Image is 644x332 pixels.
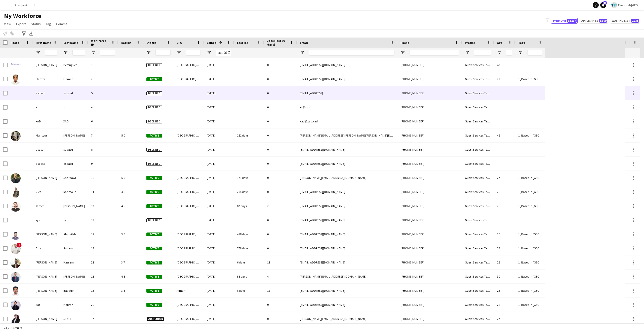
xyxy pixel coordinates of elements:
[527,50,542,56] input: Tags Filter Input
[118,199,143,213] div: 4.5
[88,143,118,156] div: 8
[60,227,88,241] div: Aladaileh
[60,171,88,185] div: Sharqawi
[397,227,462,241] div: [PHONE_NUMBER]
[515,128,545,142] div: 1_Based in [GEOGRAPHIC_DATA], 1_Based in [GEOGRAPHIC_DATA], 1_Based in [GEOGRAPHIC_DATA]/[GEOGRAP...
[631,19,639,23] span: 2,155
[33,157,60,171] div: asdasd
[11,258,21,268] img: Ayman Kassem
[515,185,545,199] div: 1_Based in [GEOGRAPHIC_DATA], 2_English Level = 2/3 Good , 2_English Level = 3/3 Excellent, 4_CCA...
[174,312,204,326] div: [GEOGRAPHIC_DATA]
[146,176,162,180] span: Active
[54,21,69,27] a: Comms
[4,12,41,20] span: My Workforce
[297,227,397,241] div: [EMAIL_ADDRESS][DOMAIN_NAME]
[297,298,397,312] div: [EMAIL_ADDRESS][DOMAIN_NAME]
[60,157,88,171] div: asdasd
[11,173,21,183] img: Mohammed Sharqawi
[204,171,234,185] div: [DATE]
[88,157,118,171] div: 9
[118,171,143,185] div: 5.0
[204,241,234,255] div: [DATE]
[515,199,545,213] div: 1_Based in [GEOGRAPHIC_DATA], 2_English Level = 3/3 Excellent
[204,312,234,326] div: [DATE]
[146,218,162,222] span: Declined
[297,58,397,72] div: [EMAIL_ADDRESS][DOMAIN_NAME]
[264,270,297,283] div: 4
[33,58,60,72] div: [PERSON_NAME]
[46,22,51,26] span: Tag
[60,185,88,199] div: Rahmoun
[2,21,13,27] a: View
[33,171,60,185] div: [PERSON_NAME]
[462,72,494,86] div: Guest Services Team
[462,312,494,326] div: Guest Services Team
[264,58,297,72] div: 0
[33,270,60,283] div: [PERSON_NAME]
[33,298,60,312] div: Safi
[146,91,162,95] span: Declined
[60,213,88,227] div: xyz
[494,312,515,326] div: 27
[60,86,88,100] div: asdsad
[91,50,96,55] button: Open Filter Menu
[264,86,297,100] div: 0
[204,72,234,86] div: [DATE]
[494,255,515,269] div: 25
[397,157,462,171] div: [PHONE_NUMBER]
[462,185,494,199] div: Guest Services Team
[146,317,164,321] span: Suspended
[234,128,264,142] div: 161 days
[4,22,11,26] span: View
[400,41,409,45] span: Phone
[494,199,515,213] div: 25
[60,58,88,72] div: Berenguer
[515,72,545,86] div: 1_Based in [GEOGRAPHIC_DATA]/[GEOGRAPHIC_DATA]/Ajman, 2_English Level = 2/3 Good , 4_CCA
[11,300,21,310] img: Safi Habrah
[146,120,162,123] span: Declined
[264,255,297,269] div: 11
[118,255,143,269] div: 3.7
[506,50,512,56] input: Age Filter Input
[462,100,494,114] div: Guest Services Team
[174,284,204,297] div: Ajman
[234,270,264,283] div: 85 days
[264,128,297,142] div: 0
[72,50,85,56] input: Last Name Filter Input
[14,21,28,27] a: Export
[494,171,515,185] div: 27
[146,50,151,55] button: Open Filter Menu
[33,227,60,241] div: [PERSON_NAME]
[397,284,462,297] div: [PHONE_NUMBER]
[204,227,234,241] div: [DATE]
[146,303,162,307] span: Active
[264,227,297,241] div: 0
[118,227,143,241] div: 3.5
[60,143,88,156] div: sadasd
[204,114,234,128] div: [DATE]
[497,41,502,45] span: Age
[234,227,264,241] div: 418 days
[121,41,131,45] span: Rating
[118,270,143,283] div: 4.5
[204,100,234,114] div: [DATE]
[177,41,182,45] span: City
[60,100,88,114] div: x
[237,41,248,45] span: Last job
[174,199,204,213] div: [GEOGRAPHIC_DATA]
[33,284,60,297] div: [PERSON_NAME]
[31,22,41,26] span: Status
[60,312,88,326] div: STAFF
[16,22,26,26] span: Export
[264,312,297,326] div: 0
[462,213,494,227] div: Guest Services Team
[397,185,462,199] div: [PHONE_NUMBER]
[33,72,60,86] div: Hamza
[44,21,53,27] a: Tag
[155,50,171,56] input: Status Filter Input
[397,143,462,156] div: [PHONE_NUMBER]
[397,114,462,128] div: [PHONE_NUMBER]
[60,255,88,269] div: Kassem
[234,255,264,269] div: 6 days
[174,255,204,269] div: [GEOGRAPHIC_DATA]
